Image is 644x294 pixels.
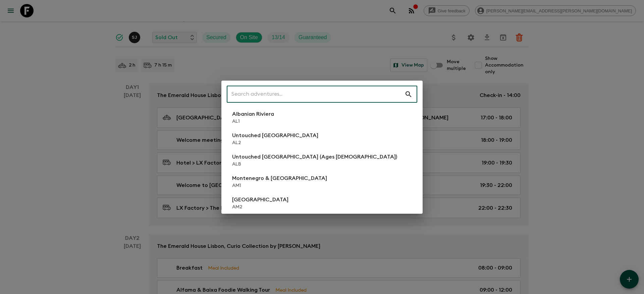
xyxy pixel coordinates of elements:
[232,110,274,118] p: Albanian Riviera
[232,161,397,168] p: ALB
[232,153,397,161] p: Untouched [GEOGRAPHIC_DATA] (Ages [DEMOGRAPHIC_DATA])
[227,85,405,104] input: Search adventures...
[232,196,288,204] p: [GEOGRAPHIC_DATA]
[232,174,327,182] p: Montenegro & [GEOGRAPHIC_DATA]
[232,182,327,189] p: AM1
[232,131,318,139] p: Untouched [GEOGRAPHIC_DATA]
[232,204,288,210] p: AM2
[232,118,274,125] p: AL1
[232,139,318,146] p: AL2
